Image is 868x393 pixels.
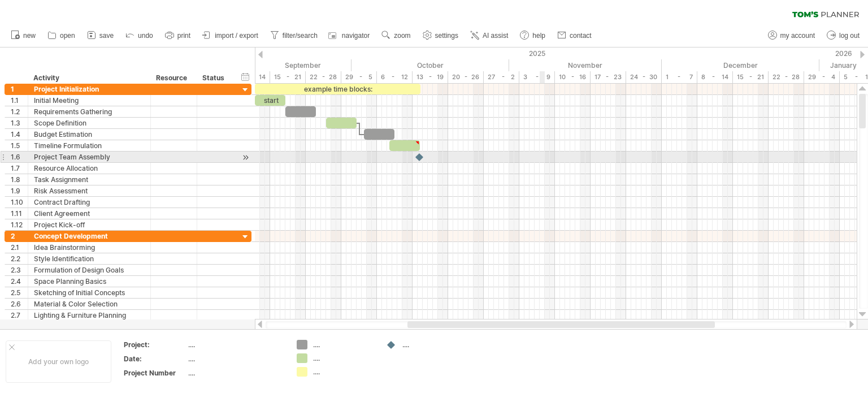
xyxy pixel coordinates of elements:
[402,340,464,349] div: ....
[283,32,318,40] span: filter/search
[123,28,157,43] a: undo
[11,310,28,321] div: 2.7
[84,28,117,43] a: save
[11,253,28,264] div: 2.2
[199,59,351,71] div: September 2025
[124,354,186,364] div: Date:
[33,72,144,84] div: Activity
[824,28,863,43] a: log out
[138,32,153,40] span: undo
[34,276,145,287] div: Space Planning Basics
[215,32,258,40] span: import / export
[780,32,815,40] span: my account
[188,368,283,378] div: ....
[34,129,145,140] div: Budget Estimation
[23,32,36,40] span: new
[8,28,39,43] a: new
[34,208,145,219] div: Client Agreement
[483,32,508,40] span: AI assist
[34,231,145,241] div: Concept Development
[327,28,373,43] a: navigator
[662,59,819,71] div: December 2025
[34,95,145,106] div: Initial Meeting
[420,28,462,43] a: settings
[124,368,186,378] div: Project Number
[313,353,375,363] div: ....
[6,340,111,383] div: Add your own logo
[255,84,420,94] div: example time blocks:
[11,276,28,287] div: 2.4
[255,95,285,106] div: start
[313,367,375,377] div: ....
[34,106,145,117] div: Requirements Gathering
[11,118,28,128] div: 1.3
[34,265,145,275] div: Formulation of Design Goals
[124,340,186,349] div: Project:
[517,28,549,43] a: help
[11,174,28,185] div: 1.8
[270,71,306,83] div: 15 - 21
[11,265,28,275] div: 2.3
[11,242,28,253] div: 2.1
[11,152,28,162] div: 1.6
[34,299,145,309] div: Material & Color Selection
[188,340,283,349] div: ....
[11,231,28,241] div: 2
[765,28,818,43] a: my account
[11,106,28,117] div: 1.2
[34,219,145,230] div: Project Kick-off
[11,163,28,174] div: 1.7
[448,71,484,83] div: 20 - 26
[769,71,804,83] div: 22 - 28
[34,163,145,174] div: Resource Allocation
[697,71,733,83] div: 8 - 14
[306,71,341,83] div: 22 - 28
[804,71,840,83] div: 29 - 4
[34,242,145,253] div: Idea Brainstorming
[11,299,28,309] div: 2.6
[177,32,190,40] span: print
[554,28,595,43] a: contact
[342,32,370,40] span: navigator
[467,28,511,43] a: AI assist
[34,140,145,151] div: Timeline Formulation
[11,208,28,219] div: 1.11
[351,59,509,71] div: October 2025
[34,84,145,94] div: Project Initialization
[435,32,458,40] span: settings
[11,197,28,208] div: 1.10
[11,287,28,298] div: 2.5
[34,174,145,185] div: Task Assignment
[199,28,262,43] a: import / export
[532,32,545,40] span: help
[555,71,591,83] div: 10 - 16
[509,59,662,71] div: November 2025
[202,72,227,84] div: Status
[188,354,283,364] div: ....
[34,152,145,162] div: Project Team Assembly
[341,71,377,83] div: 29 - 5
[11,219,28,230] div: 1.12
[34,253,145,264] div: Style Identification
[34,118,145,128] div: Scope Definition
[484,71,519,83] div: 27 - 2
[34,287,145,298] div: Sketching of Initial Concepts
[379,28,414,43] a: zoom
[11,95,28,106] div: 1.1
[11,129,28,140] div: 1.4
[156,72,190,84] div: Resource
[267,28,321,43] a: filter/search
[662,71,697,83] div: 1 - 7
[413,71,448,83] div: 13 - 19
[34,185,145,196] div: Risk Assessment
[162,28,194,43] a: print
[377,71,413,83] div: 6 - 12
[313,340,375,349] div: ....
[45,28,79,43] a: open
[570,32,592,40] span: contact
[11,140,28,151] div: 1.5
[34,197,145,208] div: Contract Drafting
[626,71,662,83] div: 24 - 30
[591,71,626,83] div: 17 - 23
[11,185,28,196] div: 1.9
